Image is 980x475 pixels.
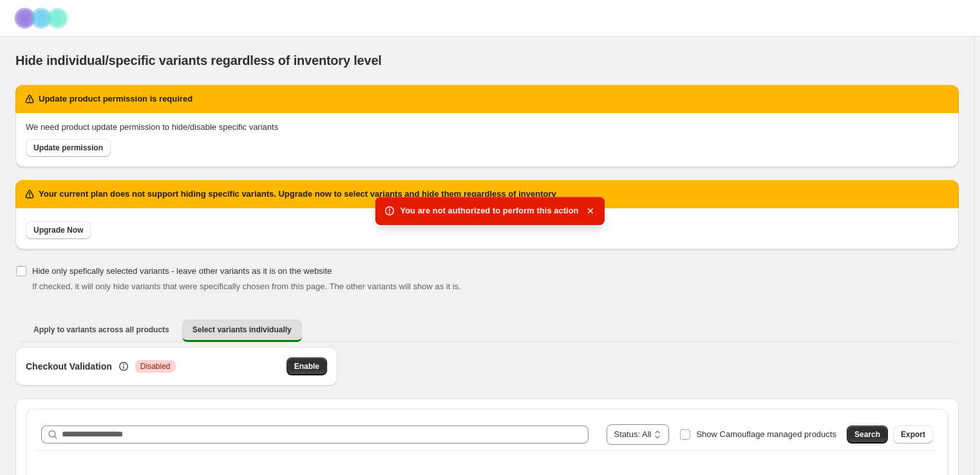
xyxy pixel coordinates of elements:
[39,93,193,105] h2: Update product permission is required
[26,221,91,239] a: Upgrade Now
[294,361,319,372] span: Enable
[39,188,556,201] h2: Your current plan does not support hiding specific variants. Upgrade now to select variants and h...
[400,204,578,217] span: You are not authorized to perform this action
[33,325,169,335] span: Apply to variants across all products
[696,429,836,439] span: Show Camouflage managed products
[893,426,933,444] button: Export
[32,282,461,291] span: If checked, it will only hide variants that were specifically chosen from this page. The other va...
[901,429,925,440] span: Export
[23,319,180,340] button: Apply to variants across all products
[847,426,888,444] button: Search
[193,325,292,335] span: Select variants individually
[33,143,103,153] span: Update permission
[33,225,83,235] span: Upgrade Now
[15,53,382,67] span: Hide individual/specific variants regardless of inventory level
[287,357,327,375] button: Enable
[182,319,302,342] button: Select variants individually
[26,139,111,157] a: Update permission
[32,266,332,276] span: Hide only spefically selected variants - leave other variants as it is on the website
[26,122,278,132] span: We need product update permission to hide/disable specific variants
[854,429,880,440] span: Search
[140,361,171,372] span: Disabled
[26,360,112,373] h3: Checkout Validation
